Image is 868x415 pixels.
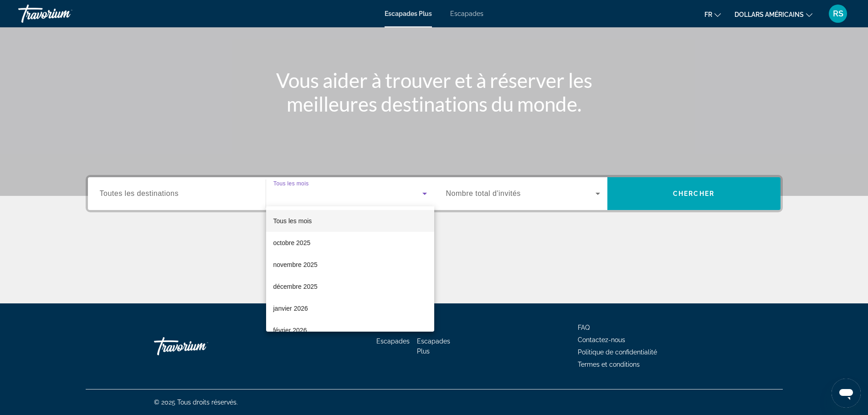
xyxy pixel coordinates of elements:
[273,283,318,290] font: décembre 2025
[832,379,861,408] iframe: Bouton de lancement de la fenêtre de messagerie
[273,261,318,268] font: novembre 2025
[273,239,311,246] font: octobre 2025
[273,327,307,334] font: février 2026
[273,305,308,312] font: janvier 2026
[273,217,312,225] font: Tous les mois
